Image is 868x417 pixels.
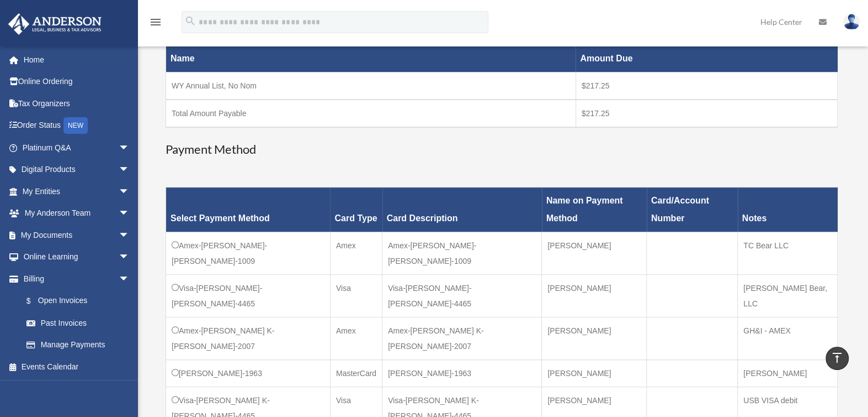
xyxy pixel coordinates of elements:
td: Amex-[PERSON_NAME]-[PERSON_NAME]-1009 [382,232,542,275]
i: vertical_align_top [830,351,844,364]
td: [PERSON_NAME] Bear, LLC [738,275,838,317]
th: Card Description [382,187,542,232]
th: Select Payment Method [166,187,331,232]
span: arrow_drop_down [119,137,141,159]
span: arrow_drop_down [119,224,141,247]
td: Amex-[PERSON_NAME]-[PERSON_NAME]-1009 [166,232,331,275]
i: search [184,15,196,27]
i: menu [149,15,162,29]
a: Billingarrow_drop_down [8,268,141,290]
td: [PERSON_NAME] [738,360,838,387]
td: Total Amount Payable [166,100,576,127]
a: My Entitiesarrow_drop_down [8,180,146,202]
a: $Open Invoices [15,290,135,312]
a: Platinum Q&Aarrow_drop_down [8,137,146,159]
a: Order StatusNEW [8,114,146,137]
td: GH&I - AMEX [738,317,838,360]
a: Online Ordering [8,71,146,93]
a: My Anderson Teamarrow_drop_down [8,202,146,225]
td: WY Annual List, No Nom [166,72,576,100]
th: Name [166,45,576,72]
a: Manage Payments [15,334,141,356]
a: Tax Organizers [8,92,146,114]
td: [PERSON_NAME] [542,317,647,360]
th: Name on Payment Method [542,187,647,232]
a: Past Invoices [15,312,141,334]
td: Visa-[PERSON_NAME]-[PERSON_NAME]-4465 [382,275,542,317]
th: Card/Account Number [647,187,738,232]
th: Amount Due [576,45,837,72]
td: [PERSON_NAME] [542,360,647,387]
td: Visa [330,275,382,317]
td: [PERSON_NAME]-1963 [166,360,331,387]
img: Anderson Advisors Platinum Portal [5,13,105,35]
a: menu [149,19,162,29]
span: $ [33,294,38,308]
td: Amex [330,232,382,275]
div: NEW [63,117,88,134]
a: Online Learningarrow_drop_down [8,246,146,268]
span: arrow_drop_down [119,202,141,225]
td: [PERSON_NAME]-1963 [382,360,542,387]
th: Card Type [330,187,382,232]
td: Amex [330,317,382,360]
td: Amex-[PERSON_NAME] K-[PERSON_NAME]-2007 [166,317,331,360]
a: Events Calendar [8,356,146,378]
a: My Documentsarrow_drop_down [8,224,146,246]
a: Digital Productsarrow_drop_down [8,159,146,181]
a: Home [8,49,146,71]
span: arrow_drop_down [119,246,141,269]
td: [PERSON_NAME] [542,232,647,275]
td: $217.25 [576,100,837,127]
td: Amex-[PERSON_NAME] K-[PERSON_NAME]-2007 [382,317,542,360]
a: vertical_align_top [826,347,849,370]
td: [PERSON_NAME] [542,275,647,317]
td: $217.25 [576,72,837,100]
th: Notes [738,187,838,232]
img: User Pic [843,14,860,30]
td: TC Bear LLC [738,232,838,275]
span: arrow_drop_down [119,268,141,290]
td: MasterCard [330,360,382,387]
td: Visa-[PERSON_NAME]-[PERSON_NAME]-4465 [166,275,331,317]
span: arrow_drop_down [119,180,141,203]
h3: Payment Method [166,141,838,158]
span: arrow_drop_down [119,159,141,181]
